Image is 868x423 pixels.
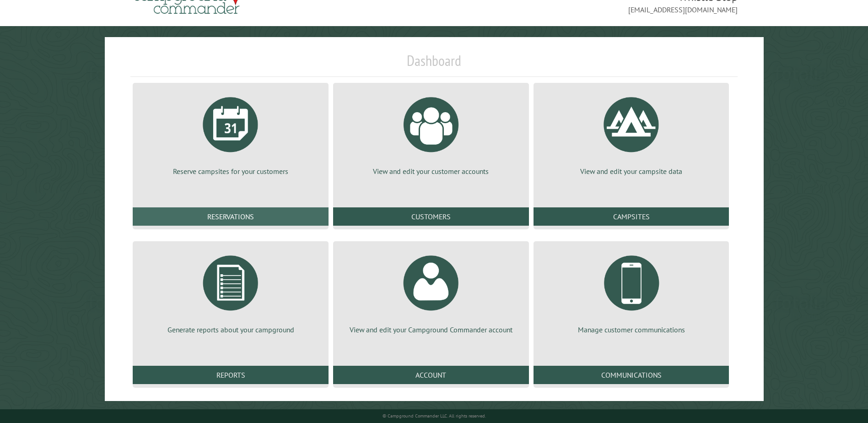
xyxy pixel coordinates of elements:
a: Reservations [133,207,329,226]
a: View and edit your Campground Commander account [344,249,518,335]
h1: Dashboard [130,52,737,77]
p: View and edit your Campground Commander account [344,325,518,335]
p: Reserve campsites for your customers [144,166,318,176]
a: Reports [133,366,329,384]
small: © Campground Commander LLC. All rights reserved. [383,413,486,419]
a: Communications [534,366,729,384]
a: View and edit your customer accounts [344,90,518,176]
p: Manage customer communications [545,325,718,335]
a: Campsites [534,207,729,226]
a: Reserve campsites for your customers [144,90,318,176]
a: Manage customer communications [545,249,718,335]
a: View and edit your campsite data [545,90,718,176]
a: Customers [333,207,529,226]
a: Account [333,366,529,384]
p: View and edit your campsite data [545,166,718,176]
p: Generate reports about your campground [144,325,318,335]
a: Generate reports about your campground [144,249,318,335]
p: View and edit your customer accounts [344,166,518,176]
